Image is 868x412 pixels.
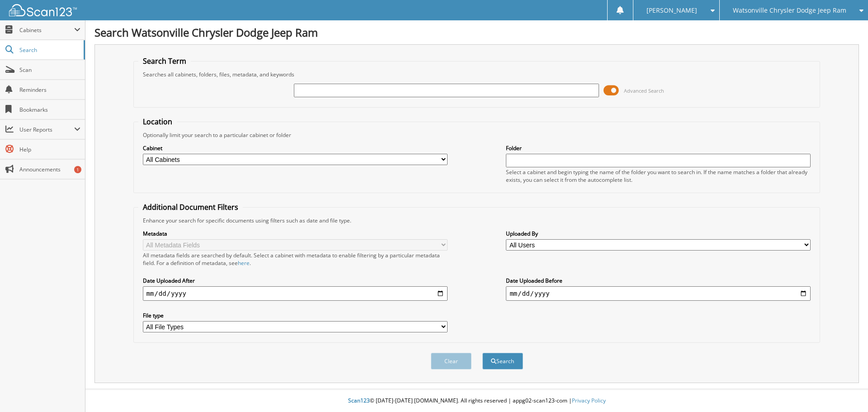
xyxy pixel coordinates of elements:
span: Cabinets [19,26,74,34]
h1: Search Watsonville Chrysler Dodge Jeep Ram [94,25,859,40]
label: Uploaded By [506,230,811,237]
span: [PERSON_NAME] [646,8,697,13]
div: Enhance your search for specific documents using filters such as date and file type. [138,217,816,224]
input: end [506,286,811,301]
span: Bookmarks [19,106,80,114]
label: Folder [506,144,811,152]
div: 1 [74,166,81,173]
span: Advanced Search [624,87,664,94]
a: here [238,259,250,267]
span: Reminders [19,86,80,94]
div: Searches all cabinets, folders, files, metadata, and keywords [138,71,816,78]
button: Clear [431,353,472,369]
img: scan123-logo-white.svg [9,4,77,16]
span: Watsonville Chrysler Dodge Jeep Ram [733,8,846,13]
div: Select a cabinet and begin typing the name of the folder you want to search in. If the name match... [506,168,811,184]
div: © [DATE]-[DATE] [DOMAIN_NAME]. All rights reserved | appg02-scan123-com | [85,390,868,412]
legend: Search Term [138,56,191,66]
label: Date Uploaded Before [506,277,811,284]
legend: Location [138,117,177,127]
span: Scan [19,66,80,74]
a: Privacy Policy [572,397,606,404]
button: Search [482,353,523,369]
legend: Additional Document Filters [138,202,243,212]
span: Help [19,146,80,153]
label: Metadata [143,230,448,237]
span: Scan123 [348,397,370,404]
span: Search [19,46,79,54]
div: Optionally limit your search to a particular cabinet or folder [138,131,816,139]
label: Cabinet [143,144,448,152]
span: User Reports [19,126,74,133]
span: Announcements [19,166,80,173]
input: start [143,286,448,301]
label: File type [143,312,448,319]
div: All metadata fields are searched by default. Select a cabinet with metadata to enable filtering b... [143,251,448,267]
label: Date Uploaded After [143,277,448,284]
